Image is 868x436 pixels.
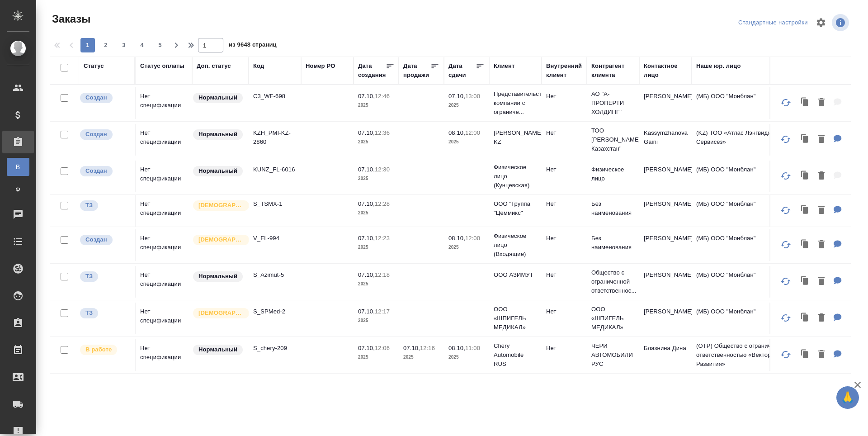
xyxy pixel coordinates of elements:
[375,345,390,351] p: 12:06
[546,344,582,353] p: Нет
[448,243,485,252] p: 2025
[692,161,800,192] td: (МБ) ООО "Монблан"
[136,195,192,227] td: Нет спецификации
[692,87,800,119] td: (МБ) ООО "Монблан"
[797,130,814,149] button: Клонировать
[810,12,832,33] span: Настроить таблицу
[448,93,465,100] p: 07.10,
[591,126,635,153] p: ТОО [PERSON_NAME] Казахстан"
[198,345,237,354] p: Нормальный
[85,130,107,139] p: Создан
[140,62,184,71] div: Статус оплаты
[79,92,130,104] div: Выставляется автоматически при создании заказа
[736,16,810,30] div: split button
[814,94,829,112] button: Удалить
[494,90,537,117] p: Представительство компании с ограниче...
[85,345,112,354] p: В работе
[192,165,244,177] div: Статус по умолчанию для стандартных заказов
[591,165,635,183] p: Физическое лицо
[79,165,130,177] div: Выставляется автоматически при создании заказа
[814,236,829,254] button: Удалить
[775,234,797,256] button: Обновить
[546,62,582,80] div: Внутренний клиент
[198,201,244,210] p: [DEMOGRAPHIC_DATA]
[591,234,635,252] p: Без наименования
[192,234,244,246] div: Выставляется автоматически для первых 3 заказов нового контактного лица. Особое внимание
[79,199,130,212] div: Выставляет КМ при отправке заказа на расчет верстке (для тикета) или для уточнения сроков на прои...
[358,280,394,289] p: 2025
[797,309,814,327] button: Клонировать
[358,200,375,207] p: 07.10,
[358,93,375,100] p: 07.10,
[198,130,237,139] p: Нормальный
[85,201,93,210] p: ТЗ
[692,229,800,261] td: (МБ) ООО "Монблан"
[79,270,130,283] div: Выставляет КМ при отправке заказа на расчет верстке (для тикета) или для уточнения сроков на прои...
[403,345,420,351] p: 07.10,
[375,308,390,315] p: 12:17
[7,180,29,199] a: Ф
[358,353,394,362] p: 2025
[639,303,692,334] td: [PERSON_NAME]
[136,124,192,156] td: Нет спецификации
[85,93,107,102] p: Создан
[375,235,390,242] p: 12:23
[494,270,537,280] p: ООО АЗИМУТ
[358,62,386,80] div: Дата создания
[814,346,829,364] button: Удалить
[192,128,244,141] div: Статус по умолчанию для стандартных заказов
[840,388,855,407] span: 🙏
[79,128,130,141] div: Выставляется автоматически при создании заказа
[136,229,192,261] td: Нет спецификации
[797,346,814,364] button: Клонировать
[465,235,480,242] p: 12:00
[229,39,277,52] span: из 9648 страниц
[639,195,692,227] td: [PERSON_NAME]
[591,199,635,218] p: Без наименования
[546,92,582,101] p: Нет
[546,270,582,280] p: Нет
[639,161,692,192] td: [PERSON_NAME]
[375,166,390,173] p: 12:30
[494,341,537,369] p: Chery Automobile RUS
[99,41,113,50] span: 2
[448,353,485,362] p: 2025
[403,62,430,80] div: Дата продажи
[420,345,435,351] p: 12:16
[192,307,244,319] div: Выставляется автоматически для первых 3 заказов нового контактного лица. Особое внимание
[591,305,635,332] p: ООО «ШПИГЕЛЬ МЕДИКАЛ»
[117,38,131,52] button: 3
[253,92,297,101] p: C3_WF-698
[136,161,192,192] td: Нет спецификации
[775,270,797,292] button: Обновить
[358,345,375,351] p: 07.10,
[192,92,244,104] div: Статус по умолчанию для стандартных заказов
[836,386,859,409] button: 🙏
[79,344,130,356] div: Выставляет ПМ после принятия заказа от КМа
[692,124,800,156] td: (KZ) ТОО «Атлас Лэнгвидж Сервисез»
[375,129,390,136] p: 12:36
[814,309,829,327] button: Удалить
[79,234,130,246] div: Выставляется автоматически при создании заказа
[448,137,485,147] p: 2025
[358,174,394,183] p: 2025
[448,345,465,351] p: 08.10,
[198,166,237,175] p: Нормальный
[358,101,394,110] p: 2025
[448,129,465,136] p: 08.10,
[797,236,814,254] button: Клонировать
[135,38,149,52] button: 4
[775,199,797,221] button: Обновить
[135,41,149,50] span: 4
[832,14,851,31] span: Посмотреть информацию
[358,209,394,218] p: 2025
[775,344,797,365] button: Обновить
[85,308,93,318] p: ТЗ
[591,62,635,80] div: Контрагент клиента
[775,307,797,329] button: Обновить
[692,266,800,298] td: (МБ) ООО "Монблан"
[692,195,800,227] td: (МБ) ООО "Монблан"
[253,199,297,209] p: S_TSMX-1
[50,12,90,26] span: Заказы
[153,41,167,50] span: 5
